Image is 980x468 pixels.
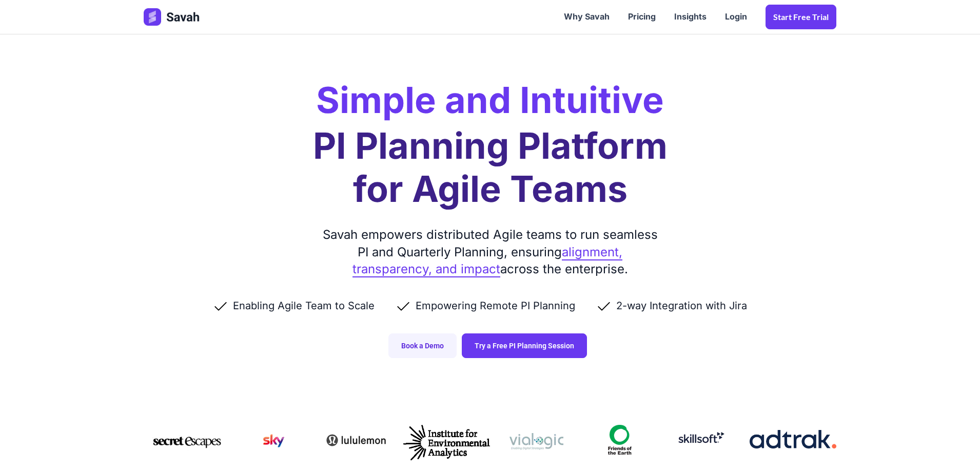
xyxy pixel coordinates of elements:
[316,82,664,118] h2: Simple and Intuitive
[318,226,662,278] div: Savah empowers distributed Agile teams to run seamless PI and Quarterly Planning, ensuring across...
[766,5,836,29] a: Start Free trial
[313,124,668,211] h1: PI Planning Platform for Agile Teams
[388,333,457,358] a: Book a Demo
[619,1,665,33] a: Pricing
[462,333,587,358] a: Try a Free PI Planning Session
[716,1,756,33] a: Login
[596,298,768,313] li: 2-way Integration with Jira
[212,298,395,313] li: Enabling Agile Team to Scale
[395,298,596,313] li: Empowering Remote PI Planning
[665,1,716,33] a: Insights
[555,1,619,33] a: Why Savah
